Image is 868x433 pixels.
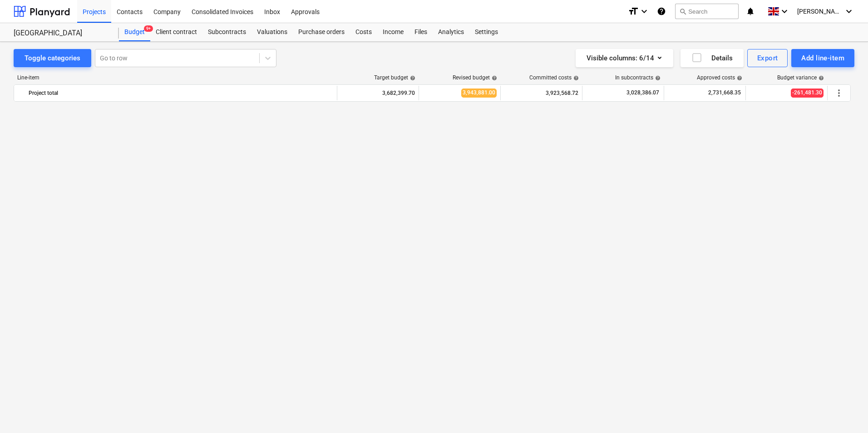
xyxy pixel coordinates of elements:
i: Knowledge base [657,6,666,17]
span: -261,481.30 [791,89,824,97]
div: Project total [29,86,333,100]
span: [PERSON_NAME] [797,8,843,15]
i: keyboard_arrow_down [639,6,650,17]
div: Budget [119,23,150,41]
div: Committed costs [529,74,579,81]
span: help [490,75,497,81]
iframe: Chat Widget [823,389,868,433]
a: Income [377,23,409,41]
div: In subcontracts [615,74,661,81]
a: Analytics [433,23,469,41]
span: 2,731,668.35 [707,89,742,97]
span: help [735,75,742,81]
span: search [679,8,686,15]
div: Export [757,52,778,64]
button: Search [675,4,739,19]
i: keyboard_arrow_down [843,6,854,17]
div: 3,923,568.72 [504,86,578,100]
span: 9+ [144,25,153,32]
div: Toggle categories [25,52,80,64]
a: Valuations [252,23,293,41]
button: Details [681,49,744,67]
span: 3,028,386.07 [626,89,660,97]
span: 3,943,881.00 [461,89,497,97]
span: help [653,75,661,81]
a: Costs [350,23,377,41]
div: Visible columns : 6/14 [587,52,662,64]
i: keyboard_arrow_down [779,6,790,17]
div: Target budget [374,74,415,81]
div: Revised budget [453,74,497,81]
div: Details [691,52,733,64]
span: help [408,75,415,81]
div: Approved costs [697,74,742,81]
button: Export [747,49,788,67]
button: Add line-item [791,49,854,67]
span: More actions [833,88,844,98]
div: Budget variance [777,74,824,81]
i: format_size [628,6,639,17]
i: notifications [746,6,755,17]
a: Subcontracts [202,23,252,41]
span: help [572,75,579,81]
a: Files [409,23,433,41]
a: Budget9+ [119,23,150,41]
button: Toggle categories [14,49,91,67]
a: Client contract [150,23,202,41]
a: Settings [469,23,503,41]
span: help [817,75,824,81]
div: 3,682,399.70 [341,86,415,100]
a: Purchase orders [293,23,350,41]
button: Visible columns:6/14 [576,49,673,67]
div: Add line-item [801,52,844,64]
div: [GEOGRAPHIC_DATA] [14,29,108,38]
div: Line-item [14,74,338,81]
